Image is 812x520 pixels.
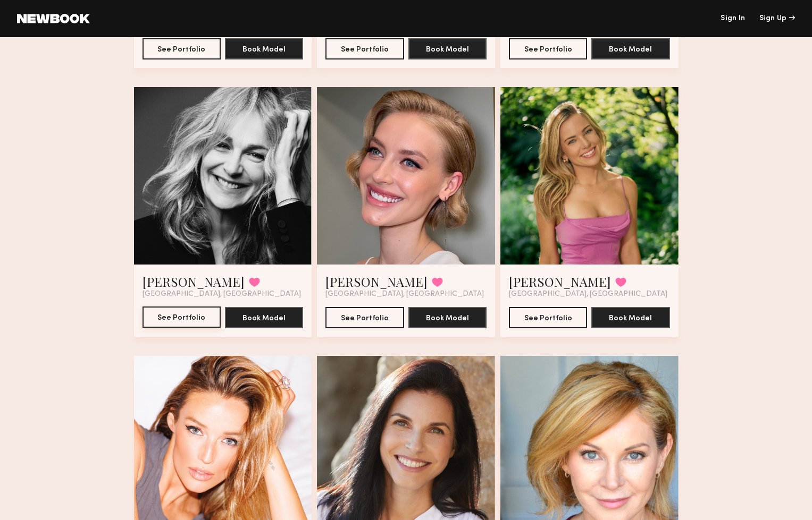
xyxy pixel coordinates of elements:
[408,313,487,322] a: Book Model
[325,290,484,299] span: [GEOGRAPHIC_DATA], [GEOGRAPHIC_DATA]
[325,307,404,328] button: See Portfolio
[408,44,487,53] a: Book Model
[143,306,221,328] button: See Portfolio
[591,313,669,322] a: Book Model
[591,307,669,328] button: Book Model
[408,38,487,59] button: Book Model
[509,290,667,299] span: [GEOGRAPHIC_DATA], [GEOGRAPHIC_DATA]
[143,307,221,328] a: See Portfolio
[325,38,404,59] button: See Portfolio
[143,38,221,59] button: See Portfolio
[591,44,669,53] a: Book Model
[509,307,587,328] button: See Portfolio
[225,313,303,322] a: Book Model
[143,290,301,299] span: [GEOGRAPHIC_DATA], [GEOGRAPHIC_DATA]
[225,38,303,59] button: Book Model
[143,273,245,290] a: [PERSON_NAME]
[591,38,669,59] button: Book Model
[408,307,487,328] button: Book Model
[509,38,587,59] button: See Portfolio
[225,44,303,53] a: Book Model
[325,273,428,290] a: [PERSON_NAME]
[721,15,745,22] a: Sign In
[759,15,795,22] div: Sign Up
[509,273,611,290] a: [PERSON_NAME]
[225,307,303,328] button: Book Model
